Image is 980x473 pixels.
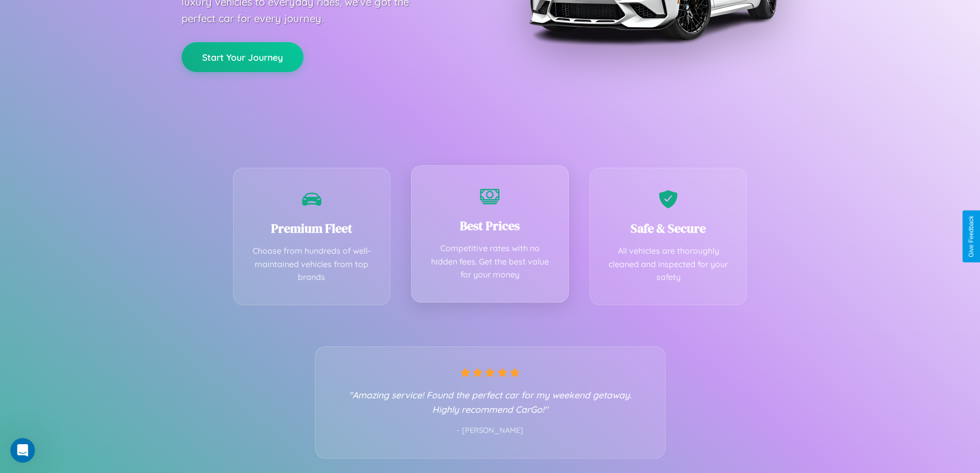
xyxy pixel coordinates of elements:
h3: Safe & Secure [605,220,732,237]
p: - [PERSON_NAME] [336,424,645,437]
iframe: Intercom live chat [10,438,35,463]
p: Competitive rates with no hidden fees. Get the best value for your money [427,242,553,282]
p: All vehicles are thoroughly cleaned and inspected for your safety [605,244,732,284]
button: Start Your Journey [182,42,304,72]
h3: Premium Fleet [249,220,375,237]
p: "Amazing service! Found the perfect car for my weekend getaway. Highly recommend CarGo!" [336,388,645,416]
h3: Best Prices [427,217,553,234]
p: Choose from hundreds of well-maintained vehicles from top brands [249,244,375,284]
div: Give Feedback [968,216,975,257]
